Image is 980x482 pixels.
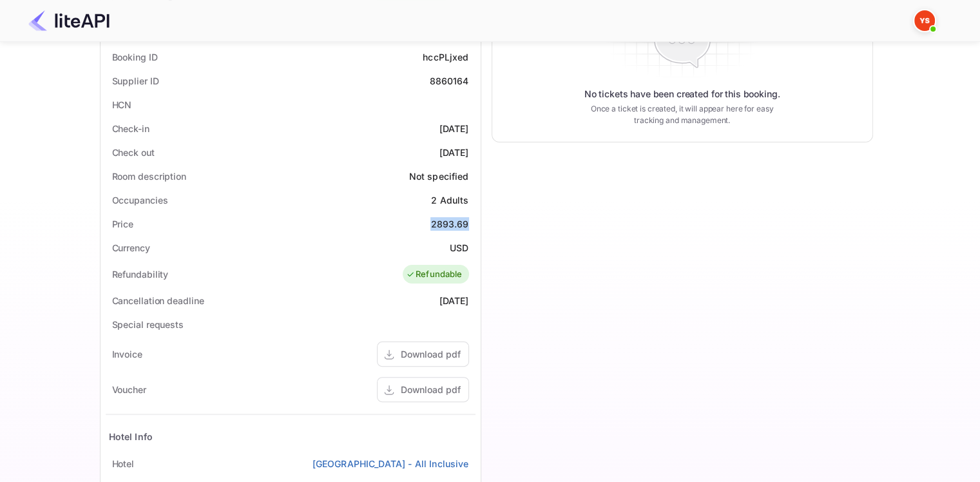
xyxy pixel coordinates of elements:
[112,146,155,159] div: Check out
[914,10,935,31] img: Yandex Support
[112,241,150,255] div: Currency
[112,50,158,64] div: Booking ID
[430,217,468,231] div: 2893.69
[423,50,468,64] div: hccPLjxed
[112,122,149,135] div: Check-in
[584,88,780,101] p: No tickets have been created for this booking.
[439,294,469,307] div: [DATE]
[112,98,132,111] div: HCN
[112,74,159,88] div: Supplier ID
[450,241,468,255] div: USD
[112,347,142,361] div: Invoice
[409,169,469,183] div: Not specified
[112,457,135,470] div: Hotel
[112,267,169,281] div: Refundability
[431,193,468,207] div: 2 Adults
[109,430,153,443] div: Hotel Info
[112,217,134,231] div: Price
[401,383,461,396] div: Download pdf
[112,169,186,183] div: Room description
[439,146,469,159] div: [DATE]
[28,10,110,31] img: LiteAPI Logo
[439,122,469,135] div: [DATE]
[406,268,463,281] div: Refundable
[112,318,184,331] div: Special requests
[312,457,469,470] a: [GEOGRAPHIC_DATA] - All Inclusive
[112,193,168,207] div: Occupancies
[429,74,468,88] div: 8860164
[112,383,146,396] div: Voucher
[401,347,461,361] div: Download pdf
[581,103,784,126] p: Once a ticket is created, it will appear here for easy tracking and management.
[112,294,204,307] div: Cancellation deadline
